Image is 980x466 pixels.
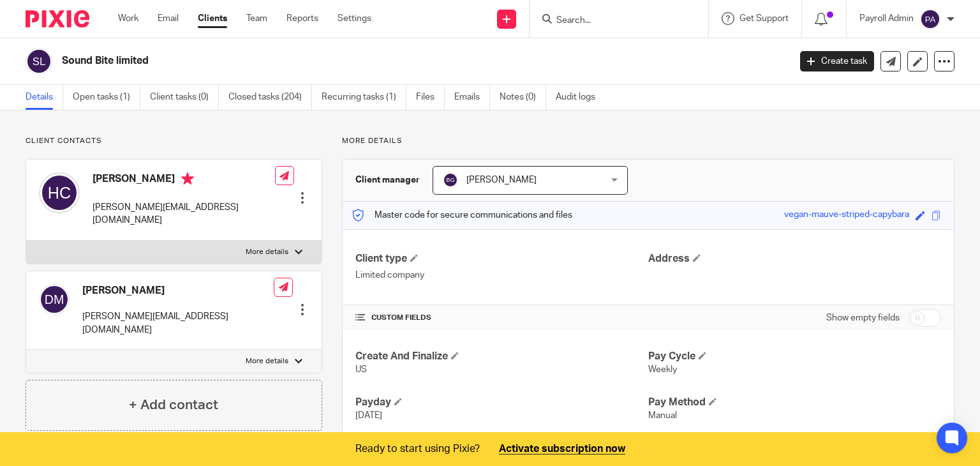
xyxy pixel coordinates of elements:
a: Create task [800,51,874,71]
a: Reports [286,12,318,25]
img: svg%3E [443,172,458,188]
a: Recurring tasks (1) [322,85,406,110]
a: Email [158,12,179,25]
p: Payroll Admin [859,12,914,25]
img: Pixie [26,10,89,27]
span: US [355,365,367,374]
a: Notes (0) [500,85,546,110]
i: Primary [181,172,194,185]
span: Manual [648,411,677,420]
a: Open tasks (1) [73,85,140,110]
a: Settings [338,12,371,25]
p: Master code for secure communications and files [352,209,572,222]
div: vegan-mauve-striped-capybara [784,208,909,223]
p: More details [246,247,288,257]
h4: Create And Finalize [355,350,648,363]
p: [PERSON_NAME][EMAIL_ADDRESS][DOMAIN_NAME] [82,310,274,336]
a: Closed tasks (204) [228,85,312,110]
h4: Pay Cycle [648,350,941,363]
a: Files [416,85,445,110]
p: [PERSON_NAME][EMAIL_ADDRESS][DOMAIN_NAME] [93,201,275,227]
h4: CUSTOM FIELDS [355,313,648,323]
span: Weekly [648,365,677,374]
h4: + Add contact [129,395,218,415]
a: Emails [454,85,490,110]
img: svg%3E [920,9,940,29]
a: Clients [198,12,227,25]
a: Team [246,12,267,25]
a: Work [118,12,138,25]
a: Audit logs [556,85,605,110]
p: Client contacts [26,136,322,146]
h4: Payday [355,396,648,409]
span: [PERSON_NAME] [466,176,537,184]
h4: Address [648,252,941,266]
span: Get Support [739,14,789,23]
h4: Pay Method [648,396,941,409]
img: svg%3E [26,48,52,75]
p: More details [342,136,954,146]
p: More details [246,356,288,366]
a: Client tasks (0) [150,85,219,110]
h4: [PERSON_NAME] [93,172,275,188]
label: Show empty fields [826,312,900,324]
h4: Client type [355,252,648,266]
p: Limited company [355,269,648,282]
a: Details [26,85,63,110]
h3: Client manager [355,174,420,186]
img: svg%3E [39,172,80,213]
h2: Sound Bite limited [62,54,637,68]
span: [DATE] [355,411,382,420]
input: Search [555,15,670,27]
img: svg%3E [39,284,70,315]
h4: [PERSON_NAME] [82,284,274,297]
